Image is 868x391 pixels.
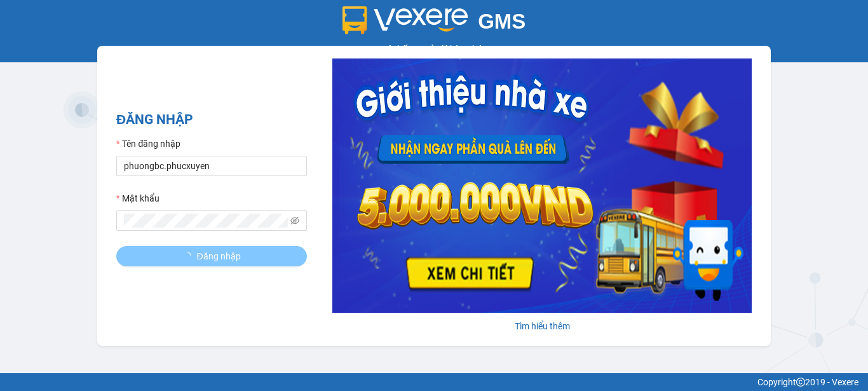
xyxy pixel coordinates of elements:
img: banner-0 [332,58,752,313]
span: loading [182,252,196,261]
img: logo 2 [342,6,468,34]
input: Tên đăng nhập [116,156,307,176]
label: Tên đăng nhập [116,137,180,151]
input: Mật khẩu [124,214,288,228]
span: GMS [478,10,526,33]
label: Mật khẩu [116,191,159,205]
div: Tìm hiểu thêm [332,319,752,333]
h2: ĐĂNG NHẬP [116,109,307,130]
div: Hệ thống quản lý hàng hóa [3,42,865,56]
a: GMS [342,19,526,29]
button: Đăng nhập [116,246,307,266]
span: copyright [796,378,805,387]
span: eye-invisible [290,216,299,225]
span: Đăng nhập [196,249,240,263]
div: Copyright 2019 - Vexere [10,375,858,389]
